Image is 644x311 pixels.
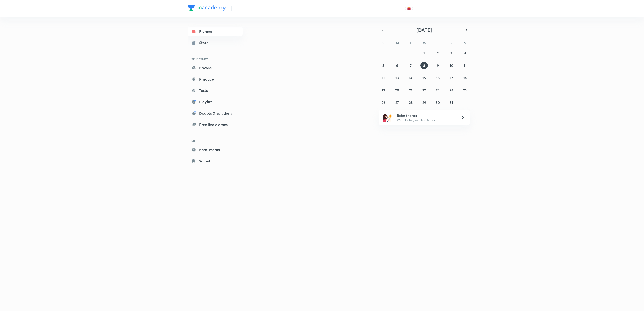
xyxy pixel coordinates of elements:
[393,86,401,94] button: October 20, 2025
[450,63,453,68] abbr: October 10, 2025
[450,41,452,45] abbr: Friday
[393,62,401,69] button: October 6, 2025
[434,62,442,69] button: October 9, 2025
[450,88,453,92] abbr: October 24, 2025
[188,97,243,107] a: Playlist
[407,74,414,81] button: October 14, 2025
[464,41,466,45] abbr: Saturday
[407,99,414,106] button: October 28, 2025
[188,38,243,47] a: Store
[448,99,455,106] button: October 31, 2025
[397,118,455,122] p: Win a laptop, vouchers & more
[420,74,428,81] button: October 15, 2025
[410,63,412,68] abbr: October 7, 2025
[396,41,399,45] abbr: Monday
[395,100,399,105] abbr: October 27, 2025
[436,76,440,80] abbr: October 16, 2025
[188,5,226,11] img: Company Logo
[380,62,387,69] button: October 5, 2025
[383,113,392,122] img: referral
[188,63,243,72] a: Browse
[448,62,455,69] button: October 10, 2025
[188,145,243,154] a: Enrollments
[436,88,440,92] abbr: October 23, 2025
[461,49,469,57] button: October 4, 2025
[188,156,243,166] a: Saved
[188,27,243,36] a: Planner
[397,113,455,118] h6: Refer friends
[463,88,467,92] abbr: October 25, 2025
[463,76,467,80] abbr: October 18, 2025
[422,76,426,80] abbr: October 15, 2025
[395,76,399,80] abbr: October 13, 2025
[188,55,243,63] h6: SELF STUDY
[382,88,385,92] abbr: October 19, 2025
[437,63,439,68] abbr: October 9, 2025
[188,108,243,118] a: Doubts & solutions
[461,86,469,94] button: October 25, 2025
[423,63,425,68] abbr: October 8, 2025
[464,51,466,55] abbr: October 4, 2025
[461,74,469,81] button: October 18, 2025
[188,5,226,12] a: Company Logo
[407,86,414,94] button: October 21, 2025
[423,51,425,55] abbr: October 1, 2025
[448,86,455,94] button: October 24, 2025
[407,6,411,11] img: avatar
[450,100,453,105] abbr: October 31, 2025
[420,49,428,57] button: October 1, 2025
[395,88,399,92] abbr: October 20, 2025
[448,74,455,81] button: October 17, 2025
[380,86,387,94] button: October 19, 2025
[409,76,412,80] abbr: October 14, 2025
[437,41,439,45] abbr: Thursday
[188,86,243,95] a: Tests
[450,51,452,55] abbr: October 3, 2025
[410,41,412,45] abbr: Tuesday
[382,41,384,45] abbr: Sunday
[380,99,387,106] button: October 26, 2025
[461,62,469,69] button: October 11, 2025
[382,76,385,80] abbr: October 12, 2025
[380,74,387,81] button: October 12, 2025
[199,40,211,45] div: Store
[386,27,463,33] button: [DATE]
[409,88,412,92] abbr: October 21, 2025
[382,100,385,105] abbr: October 26, 2025
[405,5,413,12] button: avatar
[423,41,426,45] abbr: Wednesday
[409,100,413,105] abbr: October 28, 2025
[450,76,453,80] abbr: October 17, 2025
[188,120,243,129] a: Free live classes
[434,49,442,57] button: October 2, 2025
[422,88,426,92] abbr: October 22, 2025
[434,74,442,81] button: October 16, 2025
[448,49,455,57] button: October 3, 2025
[434,99,442,106] button: October 30, 2025
[393,74,401,81] button: October 13, 2025
[396,63,398,68] abbr: October 6, 2025
[188,137,243,145] h6: ME
[188,74,243,84] a: Practice
[464,63,466,68] abbr: October 11, 2025
[407,62,414,69] button: October 7, 2025
[434,86,442,94] button: October 23, 2025
[420,62,428,69] button: October 8, 2025
[420,86,428,94] button: October 22, 2025
[422,100,426,105] abbr: October 29, 2025
[436,100,440,105] abbr: October 30, 2025
[382,63,384,68] abbr: October 5, 2025
[437,51,439,55] abbr: October 2, 2025
[417,27,432,33] span: [DATE]
[393,99,401,106] button: October 27, 2025
[420,99,428,106] button: October 29, 2025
